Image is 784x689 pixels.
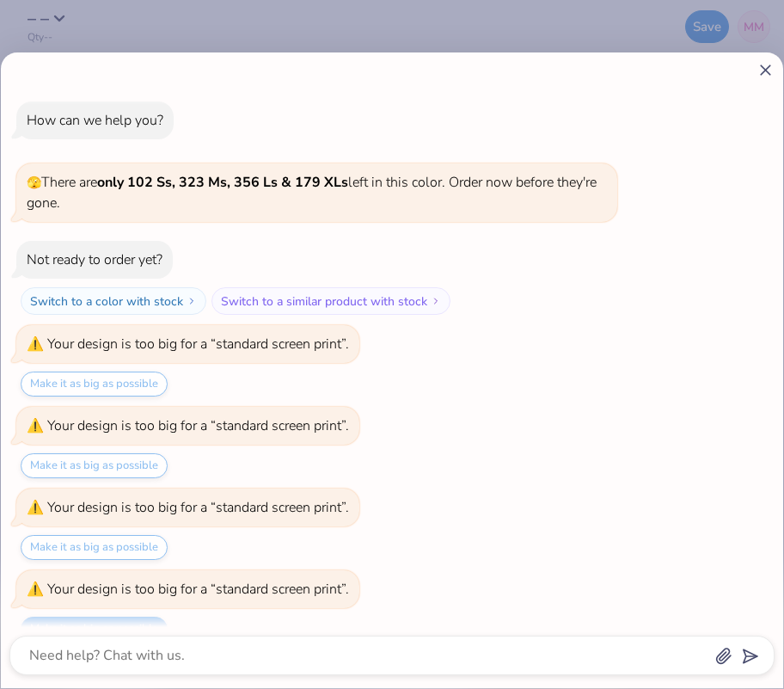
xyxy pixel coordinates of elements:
[27,175,41,191] span: 🫣
[21,287,206,315] button: Switch to a color with stock
[47,335,349,354] div: Your design is too big for a “standard screen print”.
[27,250,162,269] div: Not ready to order yet?
[97,173,348,192] strong: only 102 Ss, 323 Ms, 356 Ls & 179 XLs
[187,296,197,306] img: Switch to a color with stock
[47,498,349,517] div: Your design is too big for a “standard screen print”.
[47,580,349,599] div: Your design is too big for a “standard screen print”.
[431,296,441,306] img: Switch to a similar product with stock
[27,111,163,130] div: How can we help you?
[27,173,597,212] span: There are left in this color. Order now before they're gone.
[47,416,349,435] div: Your design is too big for a “standard screen print”.
[211,287,450,315] button: Switch to a similar product with stock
